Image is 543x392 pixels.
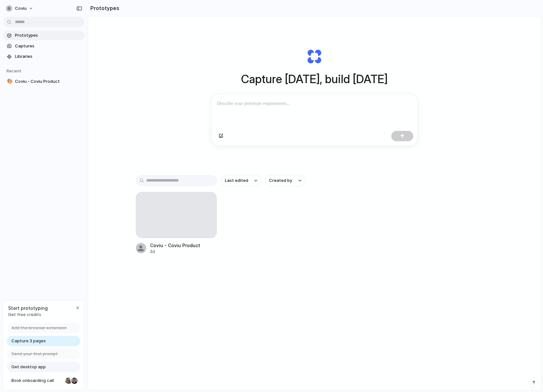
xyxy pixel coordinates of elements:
[269,177,292,184] span: Created by
[221,175,261,186] button: Last edited
[3,52,84,61] a: Libraries
[3,41,84,51] a: Captures
[225,177,248,184] span: Last edited
[65,377,72,385] div: Nicole Kubica
[15,53,82,60] span: Libraries
[11,377,63,384] span: Book onboarding call
[8,305,48,311] span: Start prototyping
[15,43,82,49] span: Captures
[6,78,12,85] button: 🎨
[11,325,67,331] span: Add the browser extension
[241,70,388,88] h1: Capture [DATE], build [DATE]
[6,68,21,73] span: Recent
[3,3,37,14] button: Coviu
[15,32,82,39] span: Prototypes
[11,364,46,370] span: Get desktop app
[7,375,80,386] a: Book onboarding call
[150,249,200,255] div: 3d
[265,175,305,186] button: Created by
[15,5,27,12] span: Coviu
[3,77,84,86] a: 🎨Coviu - Coviu Product
[7,78,11,85] div: 🎨
[15,78,82,85] span: Coviu - Coviu Product
[7,362,80,372] a: Get desktop app
[11,351,58,357] span: Send your first prompt
[88,4,119,12] h2: Prototypes
[136,192,217,255] a: Coviu - Coviu Product3d
[71,377,78,385] div: Christian Iacullo
[11,338,46,344] span: Capture 3 pages
[3,31,84,40] a: Prototypes
[8,311,48,318] span: Get free credits
[150,242,200,249] div: Coviu - Coviu Product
